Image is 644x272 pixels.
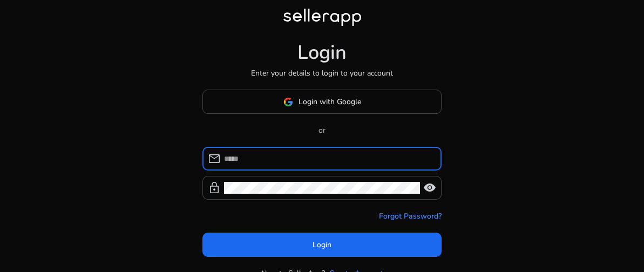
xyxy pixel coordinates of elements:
span: mail [208,152,221,165]
a: Forgot Password? [379,210,442,222]
button: Login with Google [202,90,442,114]
h1: Login [297,41,347,64]
span: Login with Google [299,96,361,107]
img: google-logo.svg [283,97,293,107]
span: visibility [423,181,436,194]
span: Login [313,239,331,250]
button: Login [202,233,442,257]
span: lock [208,181,221,194]
p: or [202,125,442,136]
p: Enter your details to login to your account [251,67,393,79]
